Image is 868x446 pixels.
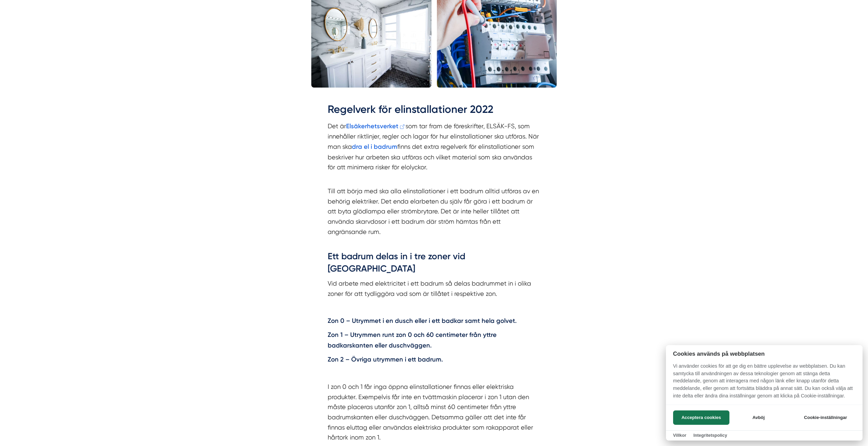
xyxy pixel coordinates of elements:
[693,433,727,438] a: Integritetspolicy
[673,433,686,438] a: Villkor
[673,410,729,425] button: Acceptera cookies
[666,351,863,357] h2: Cookies används på webbplatsen
[731,410,786,425] button: Avböj
[796,410,855,425] button: Cookie-inställningar
[666,363,863,404] p: Vi använder cookies för att ge dig en bättre upplevelse av webbplatsen. Du kan samtycka till anvä...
